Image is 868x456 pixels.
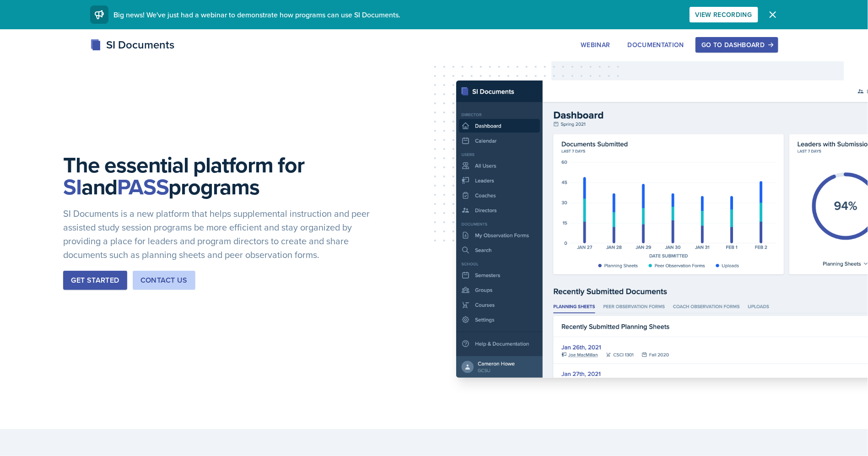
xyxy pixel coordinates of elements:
[90,37,175,53] div: SI Documents
[581,41,610,48] div: Webinar
[114,10,401,20] span: Big news! We've just had a webinar to demonstrate how programs can use SI Documents.
[63,271,127,290] button: Get Started
[622,37,690,53] button: Documentation
[695,37,778,53] button: Go to Dashboard
[695,11,752,18] div: View Recording
[628,41,685,48] div: Documentation
[690,7,758,22] button: View Recording
[575,37,616,53] button: Webinar
[140,275,188,286] div: Contact Us
[133,271,195,290] button: Contact Us
[701,41,772,48] div: Go to Dashboard
[71,275,119,286] div: Get Started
